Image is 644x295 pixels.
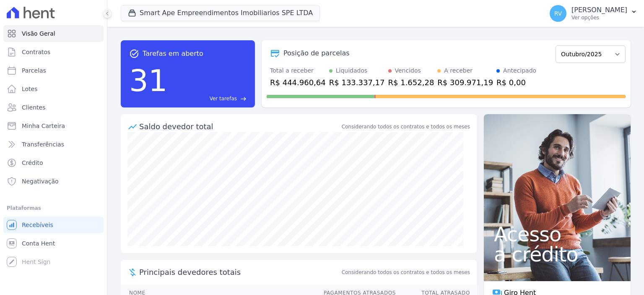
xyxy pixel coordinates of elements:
[240,96,247,102] span: east
[22,103,45,112] span: Clientes
[22,221,53,229] span: Recebíveis
[143,49,203,59] span: Tarefas em aberto
[3,81,104,97] a: Lotes
[3,62,104,79] a: Parcelas
[270,66,326,75] div: Total a receber
[7,203,100,213] div: Plataformas
[22,29,55,38] span: Visão Geral
[3,173,104,190] a: Negativação
[22,177,59,185] span: Negativação
[342,269,470,276] span: Considerando todos os contratos e todos os meses
[22,239,55,248] span: Conta Hent
[571,6,627,14] p: [PERSON_NAME]
[571,14,627,21] p: Ver opções
[395,66,421,75] div: Vencidos
[121,5,320,21] button: Smart Ape Empreendimentos Imobiliarios SPE LTDA
[3,154,104,171] a: Crédito
[22,85,38,93] span: Lotes
[171,95,247,102] a: Ver tarefas east
[22,159,43,167] span: Crédito
[22,48,50,56] span: Contratos
[503,66,536,75] div: Antecipado
[3,217,104,233] a: Recebíveis
[3,99,104,116] a: Clientes
[139,266,340,278] span: Principais devedores totais
[329,77,385,88] div: R$ 133.337,17
[3,235,104,252] a: Conta Hent
[437,77,493,88] div: R$ 309.971,19
[3,136,104,153] a: Transferências
[554,10,562,16] span: RV
[22,66,46,75] span: Parcelas
[22,122,65,130] span: Minha Carteira
[270,77,326,88] div: R$ 444.960,64
[139,121,340,132] div: Saldo devedor total
[210,95,237,102] span: Ver tarefas
[3,25,104,42] a: Visão Geral
[22,140,64,149] span: Transferências
[3,117,104,134] a: Minha Carteira
[129,49,139,59] span: task_alt
[444,66,473,75] div: A receber
[336,66,368,75] div: Liquidados
[283,48,350,58] div: Posição de parcelas
[3,44,104,60] a: Contratos
[494,244,621,264] span: a crédito
[496,77,536,88] div: R$ 0,00
[543,2,644,25] button: RV [PERSON_NAME] Ver opções
[342,123,470,131] div: Considerando todos os contratos e todos os meses
[129,59,168,102] div: 31
[388,77,434,88] div: R$ 1.652,28
[494,224,621,244] span: Acesso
